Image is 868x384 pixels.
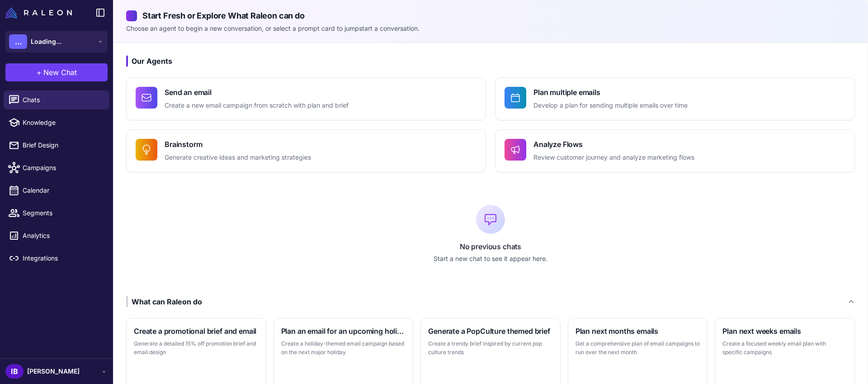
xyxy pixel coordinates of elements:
[126,9,855,22] h2: Start Fresh or Explore What Raleon can do
[134,339,259,357] p: Generate a detailed 15% off promotion brief and email design
[4,113,109,132] a: Knowledge
[4,181,109,200] a: Calendar
[23,163,102,173] span: Campaigns
[5,364,24,379] div: IB
[281,326,406,337] h3: Plan an email for an upcoming holiday
[533,87,688,98] h4: Plan multiple emails
[134,326,259,337] h3: Create a promotional brief and email
[4,90,109,109] a: Chats
[126,24,855,33] p: Choose an agent to begin a new conversation, or select a prompt card to jumpstart a conversation.
[722,339,847,357] p: Create a focused weekly email plan with specific campaigns
[495,129,855,172] button: Analyze FlowsReview customer journey and analyze marketing flows
[576,339,700,357] p: Get a comprehensive plan of email campaigns to run over the next month
[165,152,311,163] p: Generate creative ideas and marketing strategies
[27,366,80,376] span: [PERSON_NAME]
[126,296,202,307] div: What can Raleon do
[31,37,61,47] span: Loading...
[23,185,102,195] span: Calendar
[9,34,27,49] div: ...
[576,326,700,337] h3: Plan next months emails
[722,326,847,337] h3: Plan next weeks emails
[533,152,694,163] p: Review customer journey and analyze marketing flows
[165,139,311,150] h4: Brainstorm
[5,63,108,81] button: +New Chat
[533,100,688,111] p: Develop a plan for sending multiple emails over time
[126,129,486,172] button: BrainstormGenerate creative ideas and marketing strategies
[4,158,109,177] a: Campaigns
[126,241,855,252] p: No previous chats
[428,339,553,357] p: Create a trendy brief inspired by current pop culture trends
[37,67,42,78] span: +
[281,339,406,357] p: Create a holiday-themed email campaign based on the next major holiday
[4,226,109,245] a: Analytics
[165,100,349,111] p: Create a new email campaign from scratch with plan and brief
[126,254,855,264] p: Start a new chat to see it appear here.
[23,253,102,263] span: Integrations
[165,87,349,98] h4: Send an email
[43,67,77,78] span: New Chat
[23,95,102,105] span: Chats
[4,249,109,268] a: Integrations
[5,7,75,18] a: Raleon Logo
[23,140,102,150] span: Brief Design
[23,231,102,241] span: Analytics
[23,208,102,218] span: Segments
[5,31,108,52] button: ...Loading...
[126,56,855,66] h3: Our Agents
[4,136,109,155] a: Brief Design
[533,139,694,150] h4: Analyze Flows
[4,204,109,223] a: Segments
[495,77,855,120] button: Plan multiple emailsDevelop a plan for sending multiple emails over time
[5,7,72,18] img: Raleon Logo
[23,118,102,128] span: Knowledge
[428,326,553,337] h3: Generate a PopCulture themed brief
[126,77,486,120] button: Send an emailCreate a new email campaign from scratch with plan and brief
